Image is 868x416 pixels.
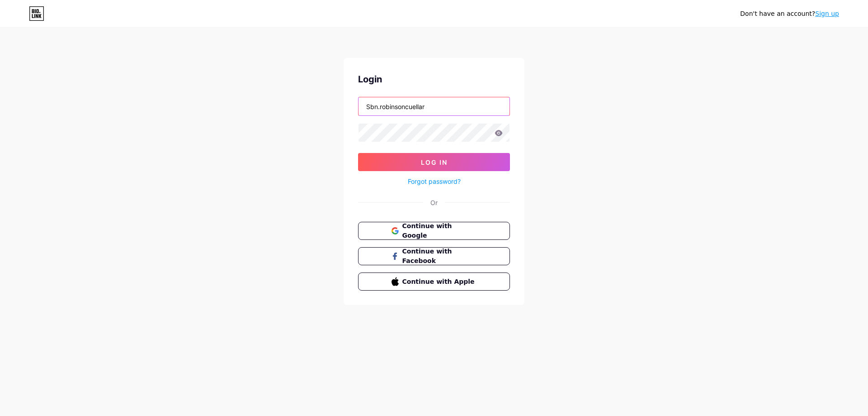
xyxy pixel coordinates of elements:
[430,198,438,207] div: Or
[358,222,510,240] button: Continue with Google
[402,277,477,287] span: Continue with Apple
[358,247,510,265] button: Continue with Facebook
[358,72,510,86] div: Login
[359,97,509,115] input: Username
[740,9,839,19] div: Don't have an account?
[408,177,461,186] a: Forgot password?
[358,273,510,291] button: Continue with Apple
[421,158,448,166] span: Log In
[358,153,510,171] button: Log In
[815,10,839,17] a: Sign up
[402,221,477,240] span: Continue with Google
[402,247,477,266] span: Continue with Facebook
